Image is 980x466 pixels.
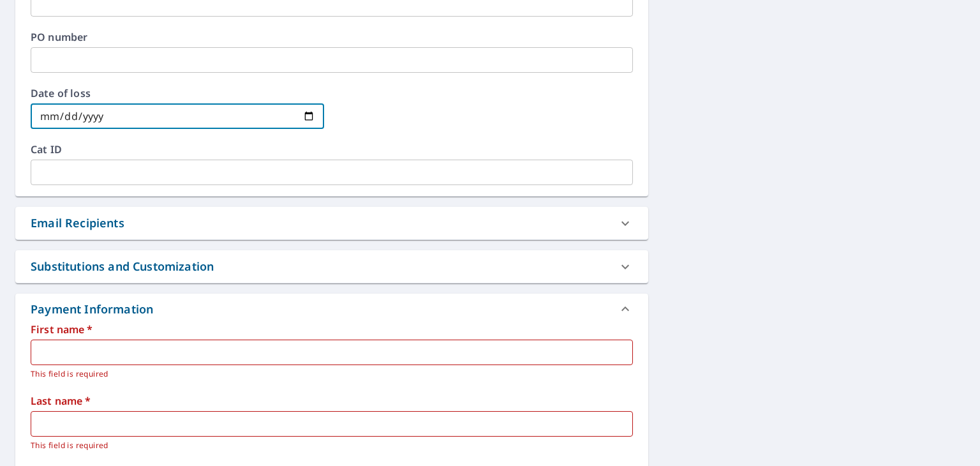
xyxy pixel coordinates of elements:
[31,88,324,98] label: Date of loss
[31,439,624,452] p: This field is required
[31,144,633,154] label: Cat ID
[31,396,633,406] label: Last name
[31,32,633,42] label: PO number
[15,250,648,283] div: Substitutions and Customization
[15,294,648,324] div: Payment Information
[31,368,624,380] p: This field is required
[15,207,648,239] div: Email Recipients
[31,214,124,232] div: Email Recipients
[31,301,158,318] div: Payment Information
[31,258,214,275] div: Substitutions and Customization
[31,324,633,334] label: First name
